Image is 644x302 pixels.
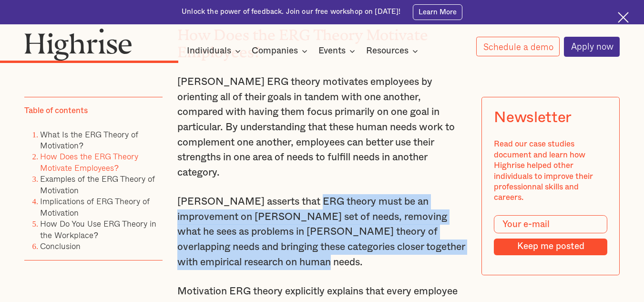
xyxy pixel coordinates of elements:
[40,172,155,196] a: Examples of the ERG Theory of Motivation
[366,45,409,57] div: Resources
[318,45,346,57] div: Events
[476,37,560,56] a: Schedule a demo
[366,45,421,57] div: Resources
[40,217,156,241] a: How Do You Use ERG Theory in the Workplace?
[564,37,620,57] a: Apply now
[40,195,150,219] a: Implications of ERG Theory of Motivation
[182,7,400,17] div: Unlock the power of feedback. Join our free workshop on [DATE]!
[494,215,607,233] input: Your e-mail
[177,194,467,270] p: [PERSON_NAME] asserts that ERG theory must be an improvement on [PERSON_NAME] set of needs, remov...
[40,150,138,174] a: How Does the ERG Theory Motivate Employees?
[318,45,358,57] div: Events
[252,45,310,57] div: Companies
[40,240,81,252] a: Conclusion
[252,45,298,57] div: Companies
[40,127,138,151] a: What Is the ERG Theory of Motivation?
[494,109,572,127] div: Newsletter
[187,45,231,57] div: Individuals
[494,139,607,203] div: Read our case studies document and learn how Highrise helped other individuals to improve their p...
[24,105,88,116] div: Table of contents
[187,45,244,57] div: Individuals
[494,239,607,255] input: Keep me posted
[413,4,462,20] a: Learn More
[618,12,629,23] img: Cross icon
[494,215,607,255] form: Modal Form
[24,28,132,61] img: Highrise logo
[177,74,467,180] p: [PERSON_NAME] ERG theory motivates employees by orienting all of their goals in tandem with one a...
